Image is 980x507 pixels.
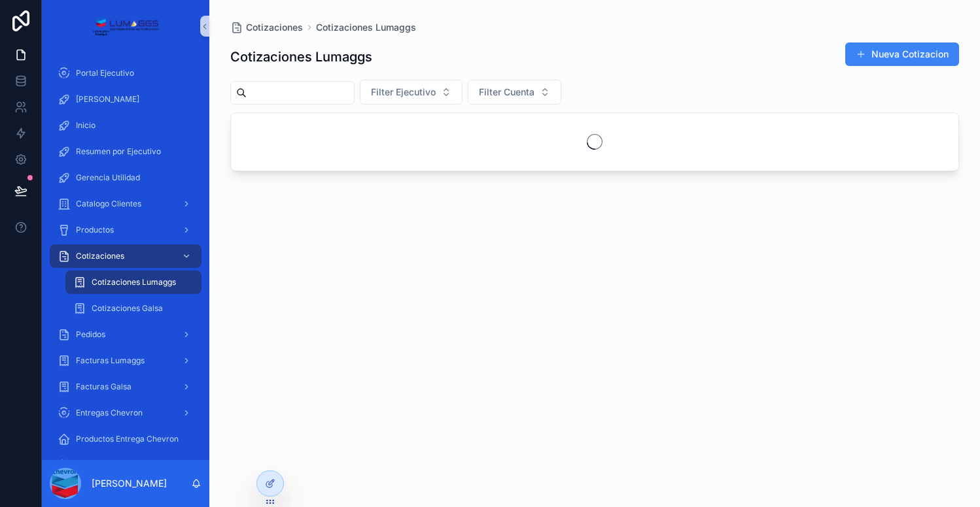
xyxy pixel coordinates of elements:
[76,408,143,418] span: Entregas Chevron
[76,199,141,209] span: Catalogo Clientes
[65,270,201,294] a: Cotizaciones Lumaggs
[50,88,201,111] a: [PERSON_NAME]
[50,166,201,189] a: Gerencia Utilidad
[360,80,463,105] button: Select Button
[50,375,201,399] a: Facturas Galsa
[76,434,179,444] span: Productos Entrega Chevron
[92,16,158,37] img: App logo
[76,382,131,392] span: Facturas Galsa
[76,68,134,78] span: Portal Ejecutivo
[468,80,561,105] button: Select Button
[50,61,201,85] a: Portal Ejecutivo
[50,401,201,425] a: Entregas Chevron
[76,329,105,340] span: Pedidos
[50,192,201,216] a: Catalogo Clientes
[76,120,96,131] span: Inicio
[92,477,167,490] p: [PERSON_NAME]
[50,349,201,372] a: Facturas Lumaggs
[76,355,145,366] span: Facturas Lumaggs
[92,277,176,287] span: Cotizaciones Lumaggs
[76,94,139,105] span: [PERSON_NAME]
[845,42,959,66] button: Nueva Cotizacion
[76,146,161,157] span: Resumen por Ejecutivo
[50,427,201,451] a: Productos Entrega Chevron
[65,297,201,320] a: Cotizaciones Galsa
[42,52,209,460] div: scrollable content
[50,244,201,268] a: Cotizaciones
[76,251,124,261] span: Cotizaciones
[230,21,303,34] a: Cotizaciones
[230,48,372,66] h1: Cotizaciones Lumaggs
[50,323,201,346] a: Pedidos
[316,21,416,34] a: Cotizaciones Lumaggs
[371,86,436,99] span: Filter Ejecutivo
[479,86,534,99] span: Filter Cuenta
[50,218,201,242] a: Productos
[92,303,163,314] span: Cotizaciones Galsa
[76,172,140,183] span: Gerencia Utilidad
[246,21,303,34] span: Cotizaciones
[50,140,201,163] a: Resumen por Ejecutivo
[76,225,114,235] span: Productos
[50,114,201,137] a: Inicio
